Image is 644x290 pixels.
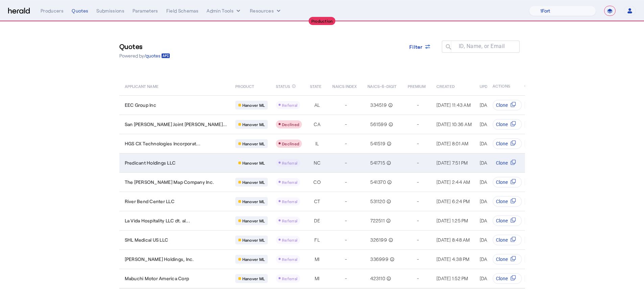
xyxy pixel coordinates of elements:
span: [DATE] 2:44 AM [436,179,470,185]
span: 336999 [370,256,388,263]
span: Clone [496,256,508,263]
span: - [417,217,419,224]
span: [DATE] 2:44 AM [480,179,514,185]
span: Declined [282,122,299,127]
span: Declined [282,141,299,146]
span: STATUS [276,82,290,89]
span: [DATE] 4:38 PM [436,256,470,262]
th: ACTIONS [487,76,525,95]
span: River Bend Center LLC [125,198,174,205]
span: Hanover ML [242,179,265,185]
span: The [PERSON_NAME] Map Company Inc. [125,179,214,186]
button: Clone [493,100,522,111]
span: [DATE] 10:36 AM [480,121,515,127]
span: STATE [310,82,321,89]
span: 423110 [370,275,385,282]
mat-icon: info_outline [387,237,393,243]
span: Clone [496,121,508,128]
span: [DATE] 8:01 AM [480,141,512,146]
span: 326199 [370,237,387,243]
span: Hanover ML [242,122,265,127]
span: FL [314,237,320,243]
span: EEC Group Inc [125,102,156,108]
button: Clone [493,158,522,168]
span: - [345,160,347,166]
p: Powered by [119,52,170,59]
span: - [417,102,419,108]
span: Clone [496,237,508,243]
span: 541519 [370,140,385,147]
span: MI [315,275,320,282]
div: Production [309,17,336,25]
button: Clone [493,254,522,265]
span: Clone [496,102,508,108]
span: [DATE] 1:25 PM [480,218,511,223]
span: La Vida Hospitality LLC dt. al... [125,217,190,224]
mat-icon: info_outline [387,121,393,128]
div: Parameters [133,7,158,14]
span: [DATE] 8:01 AM [436,141,469,146]
div: Field Schemas [166,7,199,14]
mat-icon: search [442,43,453,52]
span: Clone [496,275,508,282]
span: 334519 [370,102,387,108]
span: Referral [282,238,297,242]
h3: Quotes [119,42,170,51]
mat-icon: info_outline [385,140,391,147]
span: - [417,160,419,166]
span: Hanover ML [242,102,265,108]
span: SHL Medical US LLC [125,237,168,243]
span: CT [314,198,320,205]
button: Clone [493,196,522,207]
button: Resources dropdown menu [250,7,282,14]
span: Hanover ML [242,257,265,262]
span: - [417,198,419,205]
mat-label: ID, Name, or Email [459,43,505,49]
span: - [345,256,347,263]
span: - [345,217,347,224]
span: [DATE] 7:51 PM [436,160,468,166]
button: Clone [493,138,522,149]
span: [DATE] 8:48 AM [480,237,513,243]
span: - [417,140,419,147]
span: [DATE] 8:48 AM [436,237,470,243]
span: Referral [282,161,297,165]
div: Submissions [96,7,124,14]
span: - [345,102,347,108]
span: - [345,275,347,282]
span: - [345,140,347,147]
span: 541370 [370,179,386,186]
button: internal dropdown menu [207,7,242,14]
span: [DATE] 6:25 PM [480,198,513,204]
span: IL [315,140,319,147]
span: PRODUCT [235,82,255,89]
span: - [345,121,347,128]
span: [DATE] 7:52 PM [480,160,512,166]
mat-icon: info_outline [292,82,296,90]
span: PREMIUM [408,82,426,89]
span: - [417,256,419,263]
span: Referral [282,218,297,223]
span: Hanover ML [242,276,265,281]
span: - [345,179,347,186]
span: Hanover ML [242,160,265,166]
span: NAICS INDEX [332,82,357,89]
span: DE [314,217,320,224]
span: Predicant Holdings LLC [125,160,176,166]
span: - [417,179,419,186]
span: [DATE] 1:52 PM [436,275,468,281]
span: - [345,198,347,205]
span: San [PERSON_NAME] Joint [PERSON_NAME]... [125,121,227,128]
span: [DATE] 1:25 PM [436,218,468,223]
span: [DATE] 1:52 PM [480,275,511,281]
span: - [417,275,419,282]
span: [DATE] 11:43 AM [436,102,471,108]
span: Filter [409,43,423,50]
button: Clone [493,215,522,226]
span: - [345,237,347,243]
span: HGS CX Technologies Incorporat... [125,140,200,147]
span: CO [313,179,321,186]
span: Referral [282,199,297,204]
span: [DATE] 6:24 PM [436,198,470,204]
mat-icon: info_outline [385,198,391,205]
